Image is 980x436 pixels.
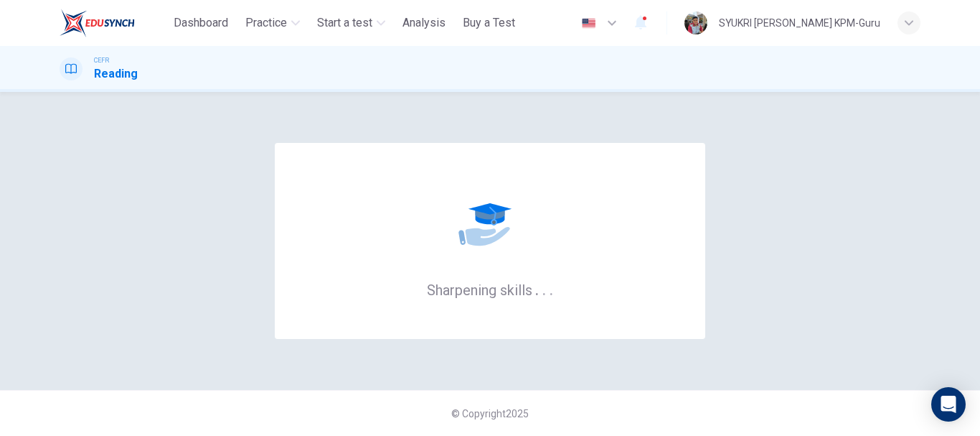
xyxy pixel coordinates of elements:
span: Practice [245,14,287,32]
span: © Copyright 2025 [451,408,529,419]
button: Buy a Test [457,10,521,36]
span: Dashboard [174,14,228,32]
button: Practice [240,10,306,36]
div: SYUKRI [PERSON_NAME] KPM-Guru [719,14,880,32]
h6: . [549,277,554,300]
a: ELTC logo [60,9,168,37]
span: Analysis [402,14,446,32]
button: Analysis [397,10,451,36]
img: en [580,18,598,29]
img: Profile picture [684,11,707,34]
button: Dashboard [168,10,234,36]
img: ELTC logo [60,9,135,37]
h6: Sharpening skills [427,280,554,299]
h6: . [534,277,540,300]
span: Start a test [317,14,372,32]
span: Buy a Test [463,14,515,32]
h1: Reading [94,65,138,83]
button: Start a test [311,10,391,36]
h6: . [542,277,547,300]
span: CEFR [94,55,109,65]
div: Open Intercom Messenger [931,387,966,422]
